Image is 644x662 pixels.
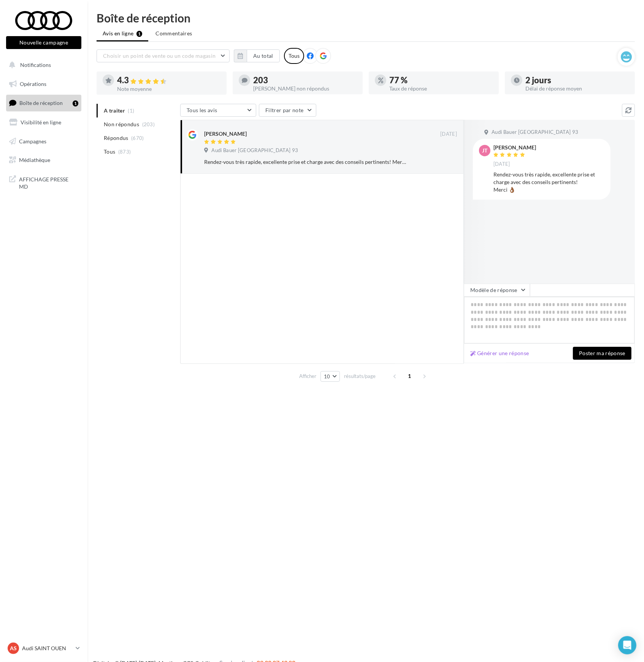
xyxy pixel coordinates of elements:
[234,49,280,62] button: Au total
[22,645,73,652] p: Audi SAINT OUEN
[117,86,220,92] div: Note moyenne
[19,157,50,163] span: Médiathèque
[525,76,629,84] div: 2 jours
[492,129,578,136] span: Audi Bauer [GEOGRAPHIC_DATA] 93
[5,133,83,149] a: Campagnes
[389,86,493,91] div: Taux de réponse
[525,86,629,91] div: Délai de réponse moyen
[211,147,298,154] span: Audi Bauer [GEOGRAPHIC_DATA] 93
[117,76,220,85] div: 4.3
[482,147,487,154] span: JT
[259,104,316,117] button: Filtrer par note
[404,370,416,382] span: 1
[324,373,330,379] span: 10
[19,100,63,106] span: Boîte de réception
[180,104,256,117] button: Tous les avis
[73,100,78,106] div: 1
[118,149,131,155] span: (873)
[19,138,46,144] span: Campagnes
[5,152,83,168] a: Médiathèque
[253,76,357,84] div: 203
[573,347,631,360] button: Poster ma réponse
[344,373,376,380] span: résultats/page
[142,121,155,127] span: (203)
[493,145,536,150] div: [PERSON_NAME]
[493,171,604,194] div: Rendez-vous très rapide, excellente prise et charge avec des conseils pertinents! Merci 👌🏾
[440,131,457,138] span: [DATE]
[320,371,340,382] button: 10
[284,48,304,64] div: Tous
[6,36,81,49] button: Nouvelle campagne
[19,174,78,191] span: AFFICHAGE PRESSE MD
[467,349,532,358] button: Générer une réponse
[247,49,280,62] button: Au total
[155,30,192,37] span: Commentaires
[299,373,316,380] span: Afficher
[253,86,357,91] div: [PERSON_NAME] non répondus
[5,57,80,73] button: Notifications
[493,161,510,168] span: [DATE]
[6,641,81,656] a: AS Audi SAINT OUEN
[204,158,408,166] div: Rendez-vous très rapide, excellente prise et charge avec des conseils pertinents! Merci 👌🏾
[204,130,247,138] div: [PERSON_NAME]
[5,171,83,194] a: AFFICHAGE PRESSE MD
[104,121,139,128] span: Non répondus
[20,62,51,68] span: Notifications
[618,636,636,654] div: Open Intercom Messenger
[103,52,216,59] span: Choisir un point de vente ou un code magasin
[21,119,61,125] span: Visibilité en ligne
[97,12,635,24] div: Boîte de réception
[97,49,230,62] button: Choisir un point de vente ou un code magasin
[5,114,83,130] a: Visibilité en ligne
[187,107,217,113] span: Tous les avis
[5,95,83,111] a: Boîte de réception1
[131,135,144,141] span: (670)
[5,76,83,92] a: Opérations
[389,76,493,84] div: 77 %
[10,645,17,652] span: AS
[104,134,128,142] span: Répondus
[464,284,530,297] button: Modèle de réponse
[104,148,115,156] span: Tous
[20,81,46,87] span: Opérations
